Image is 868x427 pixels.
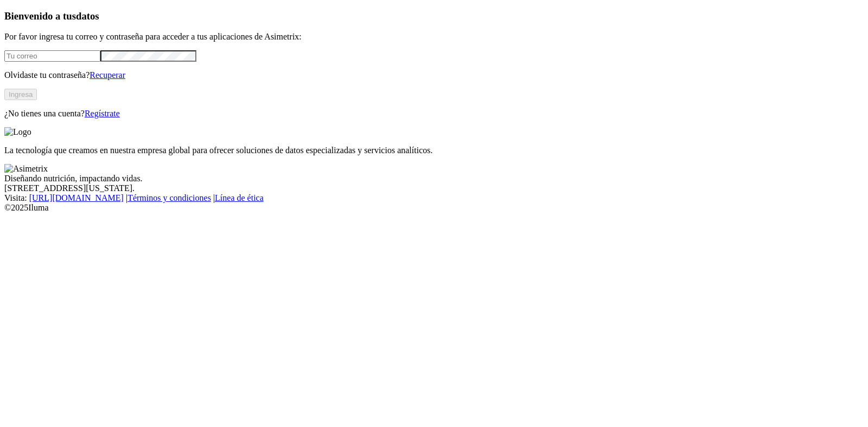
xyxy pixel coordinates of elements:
div: Diseñando nutrición, impactando vidas. [4,174,864,183]
h3: Bienvenido a tus [4,10,864,22]
a: Recuperar [90,70,125,80]
span: datos [76,10,99,22]
img: Asimetrix [4,164,48,174]
div: [STREET_ADDRESS][US_STATE]. [4,183,864,193]
button: Ingresa [4,89,37,100]
a: Línea de ética [215,193,264,202]
div: © 2025 Iluma [4,203,864,213]
a: Regístrate [85,109,120,118]
p: La tecnología que creamos en nuestra empresa global para ofrecer soluciones de datos especializad... [4,146,864,155]
a: Términos y condiciones [127,193,211,202]
p: Olvidaste tu contraseña? [4,70,864,80]
img: Logo [4,127,31,137]
input: Tu correo [4,50,100,62]
div: Visita : | | [4,193,864,203]
a: [URL][DOMAIN_NAME] [29,193,124,202]
p: Por favor ingresa tu correo y contraseña para acceder a tus aplicaciones de Asimetrix: [4,32,864,42]
p: ¿No tienes una cuenta? [4,109,864,119]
